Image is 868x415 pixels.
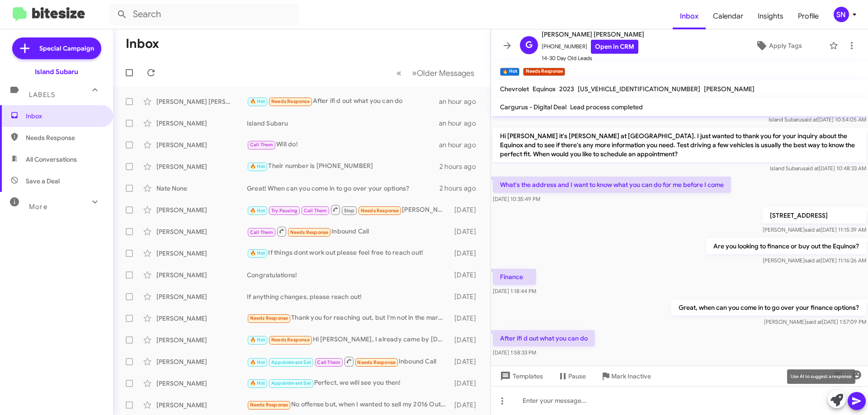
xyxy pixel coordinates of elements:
span: said at [805,257,821,264]
span: 🔥 Hot [250,163,265,169]
div: [PERSON_NAME] [156,249,247,258]
div: Perfect, we will see you then! [247,378,450,388]
span: Needs Response [271,337,310,343]
div: [PERSON_NAME] [156,227,247,236]
a: Profile [791,3,826,29]
h1: Inbox [126,37,159,51]
span: Mark Inactive [611,368,651,384]
span: Calendar [706,3,750,29]
div: [DATE] [450,357,483,366]
div: [PERSON_NAME] [156,357,247,366]
div: [PERSON_NAME] [156,270,247,280]
div: If things dont work out please feel free to reach out! [247,248,450,258]
span: Inbox [673,3,706,29]
div: an hour ago [439,140,483,149]
span: 🔥 Hot [250,380,265,386]
div: [PERSON_NAME] Please provide the best counter offer for the cross track and forester. I would app... [247,204,450,215]
span: Inbox [26,112,103,121]
div: [DATE] [450,205,483,214]
span: Call Them [317,359,340,365]
span: More [29,203,47,211]
div: Use AI to suggest a response [787,369,855,384]
span: [PERSON_NAME] [DATE] 1:57:09 PM [764,318,866,325]
button: SN [826,7,858,22]
span: 14-30 Day Old Leads [542,54,644,63]
span: « [396,67,401,79]
span: Needs Response [26,133,103,142]
span: 🔥 Hot [250,359,265,365]
span: [DATE] 1:58:33 PM [493,349,536,356]
span: 🔥 Hot [250,208,265,214]
span: [DATE] 10:35:49 PM [493,196,540,202]
span: Cargurus - Digital Deal [500,103,566,111]
p: Finance [493,269,536,285]
span: [PHONE_NUMBER] [542,40,644,54]
span: [PERSON_NAME] [DATE] 11:16:26 AM [763,257,866,264]
span: Appointment Set [271,359,311,365]
span: Island Subaru [DATE] 10:54:05 AM [769,116,866,123]
span: Island Subaru [DATE] 10:48:33 AM [770,165,866,172]
div: [DATE] [450,401,483,410]
span: Lead process completed [570,103,643,111]
span: Needs Response [250,402,288,408]
div: SN [834,7,849,22]
span: Needs Response [250,315,288,321]
span: [DATE] 1:18:44 PM [493,288,536,294]
input: Search [109,4,299,25]
p: Great, when can you come in to go over your finance options? [671,299,866,316]
nav: Page navigation example [392,64,480,82]
span: Stop [344,208,355,214]
span: Special Campaign [39,44,94,53]
p: Hi [PERSON_NAME] it's [PERSON_NAME] at [GEOGRAPHIC_DATA]. I just wanted to thank you for your inq... [493,128,866,162]
a: Insights [750,3,791,29]
div: Inbound Call [247,226,450,237]
div: [PERSON_NAME] [PERSON_NAME] [156,97,247,106]
span: All Conversations [26,155,77,164]
div: [DATE] [450,336,483,345]
div: [PERSON_NAME] [156,401,247,410]
span: Try Pausing [271,208,297,214]
div: [DATE] [450,249,483,258]
div: [DATE] [450,270,483,280]
span: Equinox [533,85,556,93]
span: said at [802,116,817,123]
span: Call Them [250,142,274,148]
div: an hour ago [439,119,483,128]
span: Older Messages [417,68,474,78]
span: 2023 [559,85,574,93]
div: [DATE] [450,292,483,301]
div: Island Subaru [35,67,78,76]
button: Pause [550,368,593,384]
p: Are you looking to finance or buy out the Equinox? [706,238,866,254]
div: [PERSON_NAME] [156,336,247,345]
span: [PERSON_NAME] [704,85,755,93]
div: 2 hours ago [439,162,483,171]
span: [PERSON_NAME] [PERSON_NAME] [542,29,644,40]
div: No offense but, when I wanted to sell my 2016 Outback with only 7000 miles on it, you guys offere... [247,400,450,410]
small: Needs Response [523,68,565,76]
button: Apply Tags [732,37,825,54]
div: Thank you for reaching out, but I'm not in the market for another car just yet. I recently had su... [247,313,450,323]
span: [PERSON_NAME] [DATE] 11:15:39 AM [763,226,866,233]
span: [US_VEHICLE_IDENTIFICATION_NUMBER] [578,85,700,93]
span: Pause [568,368,586,384]
span: Labels [29,91,55,99]
div: [PERSON_NAME] [156,292,247,301]
div: [DATE] [450,379,483,388]
div: [DATE] [450,314,483,323]
div: [PERSON_NAME] [156,162,247,171]
span: 🔥 Hot [250,98,265,104]
div: After ifi d out what you can do [247,96,439,107]
div: Island Subaru [247,119,439,128]
span: Chevrolet [500,85,529,93]
div: Inbound Call [247,356,450,367]
div: [PERSON_NAME] [156,205,247,214]
span: said at [805,226,821,233]
a: Special Campaign [12,37,101,59]
span: said at [803,165,819,172]
div: Hi [PERSON_NAME], I already came by [DATE], and am pondering a few things over. Thanks! [247,335,450,345]
div: [DATE] [450,227,483,236]
div: [PERSON_NAME] [156,379,247,388]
